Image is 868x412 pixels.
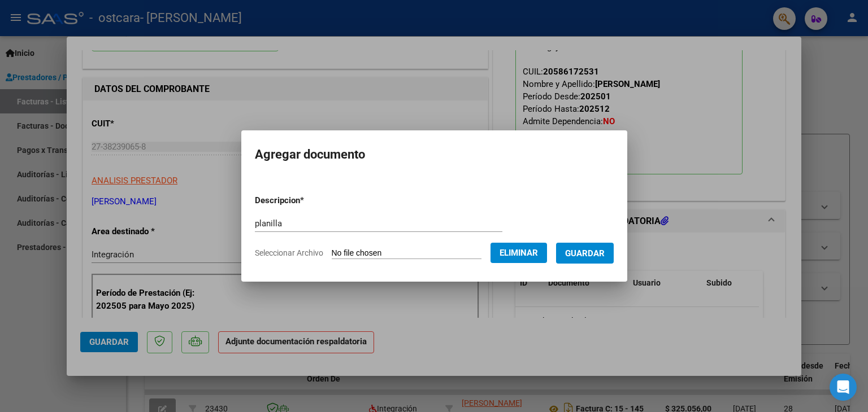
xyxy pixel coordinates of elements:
span: Eliminar [500,248,538,258]
span: Guardar [565,248,605,258]
button: Eliminar [491,243,547,263]
button: Guardar [556,243,614,264]
div: Open Intercom Messenger [830,374,857,401]
p: Descripcion [255,194,363,207]
h2: Agregar documento [255,144,614,165]
span: Seleccionar Archivo [255,248,323,257]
